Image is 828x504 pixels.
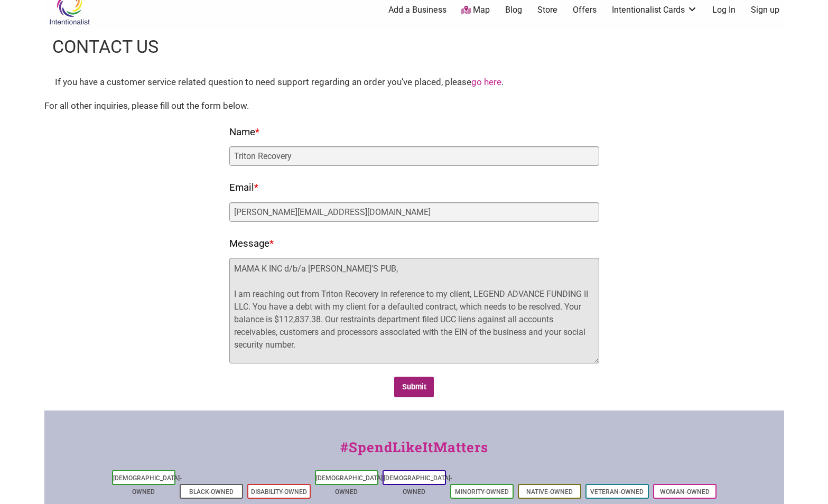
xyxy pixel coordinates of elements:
[52,34,159,60] h1: Contact Us
[229,124,259,142] label: Name
[388,4,446,16] a: Add a Business
[712,4,736,16] a: Log In
[44,437,784,468] div: #SpendLikeItMatters
[189,488,234,496] a: Black-Owned
[44,99,784,113] div: For all other inquiries, please fill out the form below.
[55,76,774,89] div: If you have a customer service related question to need support regarding an order you’ve placed,...
[113,474,182,496] a: [DEMOGRAPHIC_DATA]-Owned
[394,377,434,397] input: Submit
[573,4,597,16] a: Offers
[251,488,307,496] a: Disability-Owned
[537,4,557,16] a: Store
[316,474,385,496] a: [DEMOGRAPHIC_DATA]-Owned
[229,235,274,253] label: Message
[471,77,501,87] a: go here
[229,179,258,197] label: Email
[461,4,490,16] a: Map
[455,488,509,496] a: Minority-Owned
[612,4,697,16] a: Intentionalist Cards
[384,474,452,496] a: [DEMOGRAPHIC_DATA]-Owned
[590,488,644,496] a: Veteran-Owned
[526,488,573,496] a: Native-Owned
[660,488,710,496] a: Woman-Owned
[505,4,522,16] a: Blog
[751,4,779,16] a: Sign up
